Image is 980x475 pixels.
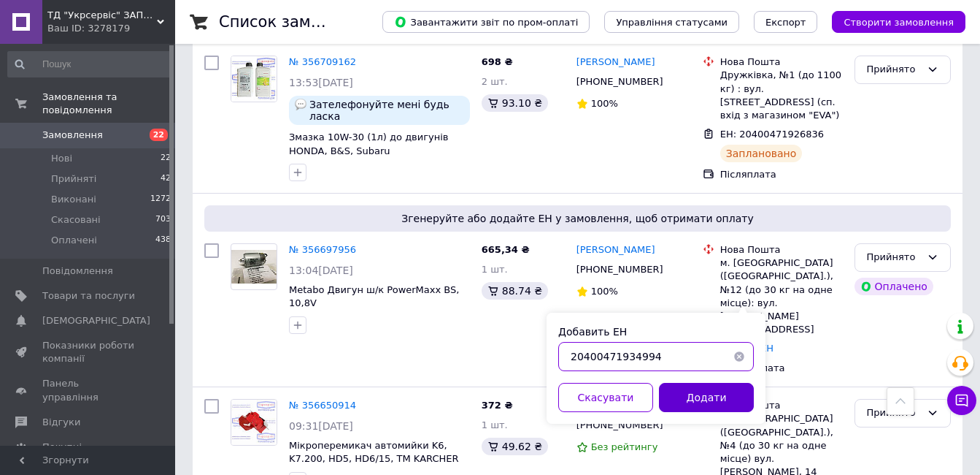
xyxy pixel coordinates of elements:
[574,72,666,91] div: [PHONE_NUMBER]
[720,168,843,181] div: Післяплата
[482,264,508,275] span: 1 шт.
[231,243,277,290] a: Фото товару
[42,441,82,454] span: Покупці
[42,314,150,327] span: [DEMOGRAPHIC_DATA]
[47,9,157,22] span: ТД "Укрсервіс" ЗАПЧАСТИНИ
[725,342,754,371] button: Очистить
[720,145,803,162] div: Заплановано
[482,244,530,255] span: 665,34 ₴
[42,91,175,117] span: Замовлення та повідомлення
[591,98,618,109] span: 100%
[558,326,627,338] label: Добавить ЕН
[51,213,101,227] span: Скасовані
[844,17,954,28] span: Створити замовлення
[604,11,739,33] button: Управління статусами
[482,282,548,300] div: 88.74 ₴
[720,129,824,140] span: ЕН: 20400471926836
[42,265,113,278] span: Повідомлення
[295,99,306,110] img: :speech_balloon:
[150,129,168,141] span: 22
[482,94,548,112] div: 93.10 ₴
[42,289,135,303] span: Товари та послуги
[47,22,175,35] div: Ваш ID: 3278179
[289,244,356,255] a: № 356697956
[720,69,843,122] div: Дружківка, №1 (до 1100 кг) : вул. [STREET_ADDRESS] (сп. вхід з магазином "EVA")
[867,62,921,77] div: Прийнято
[231,250,277,284] img: Фото товару
[659,383,754,412] button: Додати
[231,399,277,446] a: Фото товару
[42,129,103,142] span: Замовлення
[482,56,513,67] span: 698 ₴
[42,416,80,429] span: Відгуки
[720,399,843,412] div: Нова Пошта
[591,441,658,452] span: Без рейтингу
[482,400,513,411] span: 372 ₴
[867,250,921,265] div: Прийнято
[765,17,806,28] span: Експорт
[947,386,976,415] button: Чат з покупцем
[394,15,578,28] span: Завантажити звіт по пром-оплаті
[832,11,965,33] button: Створити замовлення
[289,284,459,309] a: Metabo Двигун ш/к PowerMaxx BS, 10,8V
[482,419,508,430] span: 1 шт.
[42,339,135,365] span: Показники роботи компанії
[720,243,843,256] div: Нова Пошта
[289,56,356,67] a: № 356709162
[817,16,965,27] a: Створити замовлення
[231,400,277,445] img: Фото товару
[155,234,171,247] span: 438
[482,76,508,87] span: 2 шт.
[51,234,97,247] span: Оплачені
[558,383,653,412] button: Скасувати
[155,213,171,227] span: 703
[150,193,171,206] span: 1272
[289,420,353,432] span: 09:31[DATE]
[482,438,548,455] div: 49.62 ₴
[219,13,367,31] h1: Список замовлень
[574,260,666,279] div: [PHONE_NUMBER]
[289,132,449,156] a: Змазка 10W-30 (1л) до двигунів HONDA, B&S, Subaru
[42,377,135,403] span: Панель управління
[51,193,96,206] span: Виконані
[591,286,618,297] span: 100%
[754,11,818,33] button: Експорт
[309,99,464,122] span: Зателефонуйте мені будь ласка
[289,400,356,411] a: № 356650914
[574,416,666,435] div: [PHONE_NUMBER]
[289,77,353,88] span: 13:53[DATE]
[231,56,277,102] a: Фото товару
[231,56,277,102] img: Фото товару
[161,172,171,186] span: 42
[576,243,655,257] a: [PERSON_NAME]
[51,152,72,165] span: Нові
[382,11,590,33] button: Завантажити звіт по пром-оплаті
[210,211,945,226] span: Згенеруйте або додайте ЕН у замовлення, щоб отримати оплату
[854,278,933,295] div: Оплачено
[161,152,171,165] span: 22
[51,172,96,186] span: Прийняті
[289,265,353,276] span: 13:04[DATE]
[289,440,459,465] a: Мікроперемикач автомийки K6, K7.200, HD5, HD6/15, TM KARCHER
[576,56,655,69] a: [PERSON_NAME]
[720,362,843,375] div: Пром-оплата
[867,406,921,421] div: Прийнято
[616,17,728,28] span: Управління статусами
[720,256,843,336] div: м. [GEOGRAPHIC_DATA] ([GEOGRAPHIC_DATA].), №12 (до 30 кг на одне місце): вул. [PERSON_NAME][STREE...
[7,51,172,77] input: Пошук
[720,56,843,69] div: Нова Пошта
